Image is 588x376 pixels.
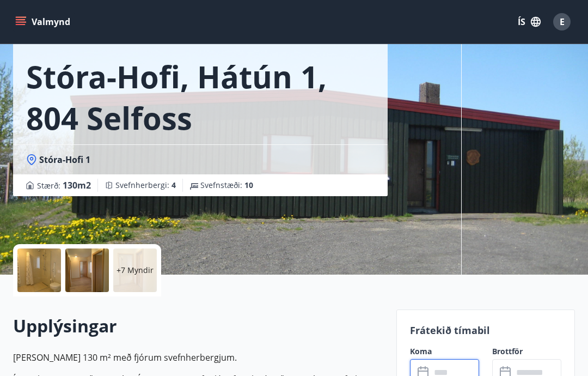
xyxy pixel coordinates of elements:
h1: Stóra-Hofi, Hátún 1, 804 Selfoss [26,56,375,138]
button: E [549,9,575,35]
p: Frátekið tímabil [410,323,561,337]
span: 130 m2 [63,179,91,191]
span: 10 [244,180,253,190]
span: Svefnherbergi : [115,180,176,191]
h2: Upplýsingar [13,314,383,338]
label: Koma [410,346,479,357]
label: Brottför [492,346,561,357]
span: Svefnstæði : [200,180,253,191]
span: Stærð : [37,179,91,192]
span: E [560,16,565,28]
p: +7 Myndir [117,265,154,276]
span: Stóra-Hofi 1 [39,154,90,166]
button: ÍS [512,12,547,32]
span: 4 [171,180,176,190]
p: [PERSON_NAME] 130 m² með fjórum svefn­herbergjum. [13,351,383,364]
button: menu [13,12,75,32]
